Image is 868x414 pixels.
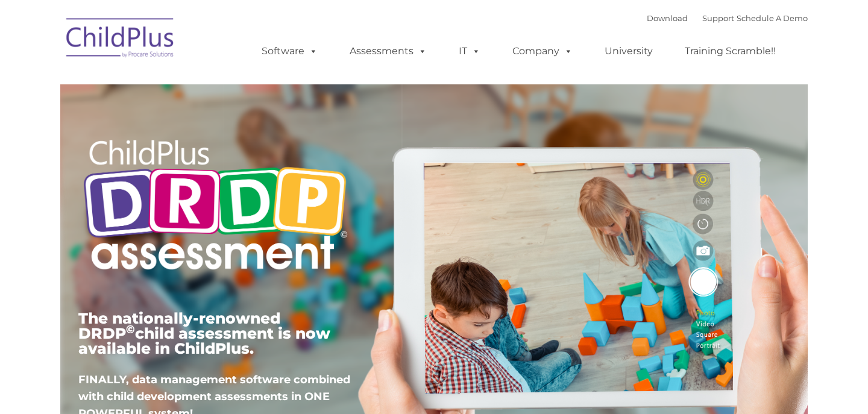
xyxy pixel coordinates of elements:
[647,13,688,23] a: Download
[737,13,808,23] a: Schedule A Demo
[250,39,330,63] a: Software
[78,309,330,357] span: The nationally-renowned DRDP child assessment is now available in ChildPlus.
[60,10,181,70] img: ChildPlus by Procare Solutions
[702,13,734,23] a: Support
[447,39,492,63] a: IT
[593,39,665,63] a: University
[647,13,808,23] font: |
[673,39,788,63] a: Training Scramble!!
[500,39,585,63] a: Company
[126,322,135,336] sup: ©
[78,124,352,290] img: Copyright - DRDP Logo Light
[338,39,439,63] a: Assessments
